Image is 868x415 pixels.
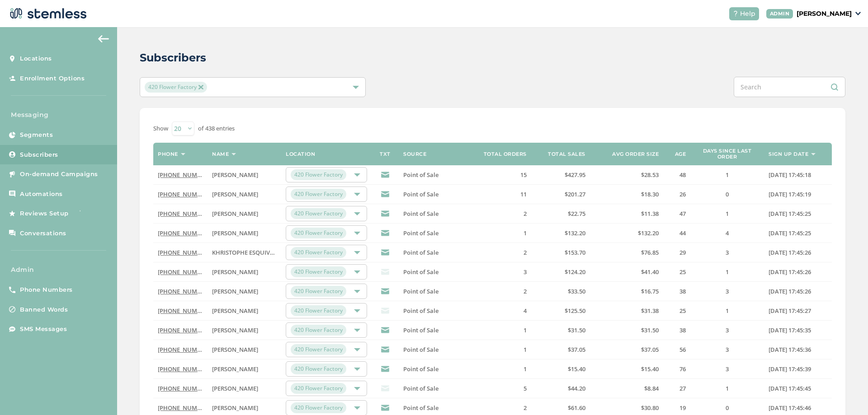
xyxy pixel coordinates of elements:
[855,12,861,15] img: icon_down-arrow-small-66adaf34.svg
[536,249,585,256] label: $153.70
[740,9,755,19] span: Help
[158,210,203,218] label: (201) 790-8824
[641,365,659,373] span: $15.40
[158,229,203,237] label: (714) 881-9116
[212,190,258,198] span: [PERSON_NAME]
[403,190,439,198] span: Point of Sale
[769,346,827,354] label: 2025-05-16 17:45:36
[695,171,759,179] label: 1
[536,404,585,412] label: $61.60
[524,307,527,315] span: 4
[769,190,811,198] span: [DATE] 17:45:19
[726,307,729,315] span: 1
[20,170,98,179] span: On-demand Campaigns
[158,307,203,315] label: (949) 554-4770
[668,385,686,392] label: 27
[726,171,729,179] span: 1
[212,210,277,218] label: TSUYOSHI HORIUCHI
[565,190,585,198] span: $201.27
[641,345,659,354] span: $37.05
[594,346,659,354] label: $37.05
[695,268,759,276] label: 1
[769,248,811,256] span: [DATE] 17:45:26
[641,326,659,334] span: $31.50
[403,365,468,373] label: Point of Sale
[403,171,439,179] span: Point of Sale
[568,287,585,295] span: $33.50
[291,169,346,180] span: 420 Flower Factory
[726,365,729,373] span: 3
[403,365,439,373] span: Point of Sale
[568,210,585,218] span: $22.75
[212,346,277,354] label: JULIE MAMCHUR
[594,191,659,198] label: $18.30
[594,365,659,373] label: $15.40
[695,210,759,218] label: 1
[726,229,729,237] span: 4
[477,249,527,256] label: 2
[644,384,659,392] span: $8.84
[769,191,827,198] label: 2025-05-16 17:45:19
[769,171,811,179] span: [DATE] 17:45:18
[403,210,439,218] span: Point of Sale
[695,229,759,237] label: 4
[641,210,659,218] span: $11.38
[198,124,235,133] label: of 438 entries
[679,190,686,198] span: 26
[153,124,168,133] label: Show
[769,288,827,295] label: 2025-05-16 17:45:26
[140,50,206,66] h2: Subscribers
[212,268,277,276] label: KAINOA KUNEWA
[769,385,827,392] label: 2025-05-16 17:45:45
[212,365,277,373] label: FRANCISCO MOLINA
[769,326,827,334] label: 2025-05-16 17:45:35
[769,268,827,276] label: 2025-05-16 17:45:26
[524,287,527,295] span: 2
[568,384,585,392] span: $44.20
[769,229,827,237] label: 2025-05-16 17:45:25
[536,229,585,237] label: $132.20
[769,404,827,412] label: 2025-05-16 17:45:46
[726,287,729,295] span: 3
[695,148,759,160] label: Days since last order
[641,268,659,276] span: $41.40
[403,307,439,315] span: Point of Sale
[594,288,659,295] label: $16.75
[524,268,527,276] span: 3
[769,210,827,218] label: 2025-05-16 17:45:25
[668,365,686,373] label: 76
[594,326,659,334] label: $31.50
[403,346,468,354] label: Point of Sale
[158,404,203,412] label: (949) 630-5475
[158,346,203,354] label: (949) 662-5651
[726,190,729,198] span: 0
[734,77,845,97] input: Search
[536,171,585,179] label: $427.95
[212,384,258,392] span: [PERSON_NAME]
[158,151,178,157] label: Phone
[536,210,585,218] label: $22.75
[797,9,852,19] p: [PERSON_NAME]
[158,385,203,392] label: (949) 355-2556
[520,190,527,198] span: 11
[769,326,811,334] span: [DATE] 17:45:35
[158,190,210,198] a: [PHONE_NUMBER]
[811,153,816,155] img: icon-sort-1e1d7615.svg
[158,384,210,392] a: [PHONE_NUMBER]
[403,210,468,218] label: Point of Sale
[212,326,277,334] label: BRANDAN BLISS
[594,404,659,412] label: $30.80
[477,229,527,237] label: 1
[477,171,527,179] label: 15
[403,326,439,334] span: Point of Sale
[726,248,729,256] span: 3
[568,365,585,373] span: $15.40
[668,171,686,179] label: 48
[403,345,439,354] span: Point of Sale
[769,151,808,157] label: Sign up date
[769,345,811,354] span: [DATE] 17:45:36
[594,385,659,392] label: $8.84
[668,326,686,334] label: 38
[212,268,258,276] span: [PERSON_NAME]
[524,229,527,237] span: 1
